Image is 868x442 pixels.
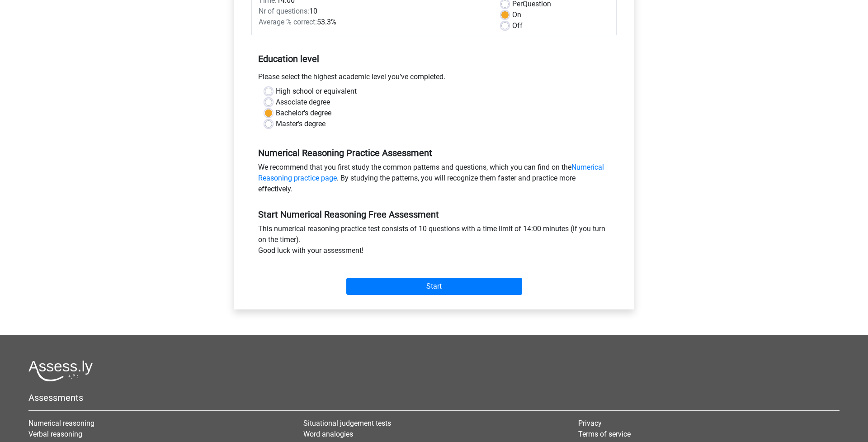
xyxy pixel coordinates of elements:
div: 53.3% [252,17,495,28]
a: Verbal reasoning [28,430,82,438]
input: Start [346,278,522,295]
label: Master's degree [276,119,325,129]
div: Please select the highest academic level you’ve completed. [251,71,617,86]
label: On [512,10,521,20]
div: 10 [252,6,495,17]
label: Bachelor's degree [276,108,331,119]
a: Numerical reasoning [28,419,94,428]
h5: Numerical Reasoning Practice Assessment [258,147,610,158]
div: This numerical reasoning practice test consists of 10 questions with a time limit of 14:00 minute... [251,223,617,260]
a: Situational judgement tests [303,419,391,428]
h5: Start Numerical Reasoning Free Assessment [258,209,610,220]
label: Associate degree [276,97,330,108]
label: High school or equivalent [276,86,357,97]
h5: Education level [258,50,610,68]
a: Privacy [578,419,602,428]
span: Average % correct: [259,18,317,26]
h5: Assessments [28,392,840,403]
div: We recommend that you first study the common patterns and questions, which you can find on the . ... [251,162,617,198]
label: Off [512,20,523,31]
span: Nr of questions: [259,7,309,15]
a: Word analogies [303,430,353,438]
img: Assessly logo [28,360,93,381]
a: Terms of service [578,430,631,438]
